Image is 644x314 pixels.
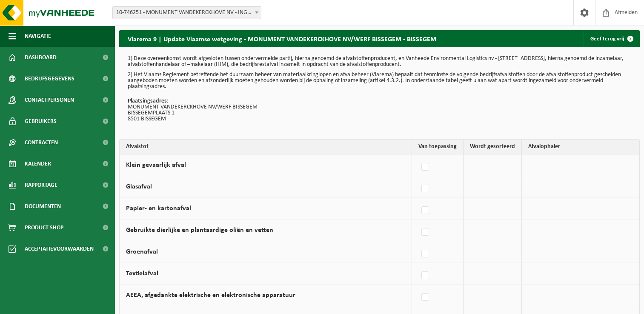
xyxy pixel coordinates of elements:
span: Documenten [25,196,61,217]
strong: Plaatsingsadres: [128,98,169,104]
p: 1) Deze overeenkomst wordt afgesloten tussen ondervermelde partij, hierna genoemd de afvalstoffen... [128,56,631,68]
a: Geef terug vrij [584,30,639,47]
span: Acceptatievoorwaarden [25,238,94,260]
h2: Vlarema 9 | Update Vlaamse wetgeving - MONUMENT VANDEKERCKHOVE NV/WERF BISSEGEM - BISSEGEM [119,30,445,47]
span: Contracten [25,132,58,153]
span: Rapportage [25,174,57,196]
p: 2) Het Vlaams Reglement betreffende het duurzaam beheer van materiaalkringlopen en afvalbeheer (V... [128,72,631,90]
span: 10-746251 - MONUMENT VANDEKERCKHOVE NV - INGELMUNSTER [112,6,261,19]
th: Van toepassing [412,140,464,154]
span: Gebruikers [25,111,57,132]
span: Dashboard [25,47,57,68]
span: Product Shop [25,217,63,238]
span: Contactpersonen [25,89,74,111]
label: Gebruikte dierlijke en plantaardige oliën en vetten [126,227,273,234]
th: Wordt gesorteerd [464,140,522,154]
label: Groenafval [126,248,158,255]
p: MONUMENT VANDEKERCKHOVE NV/WERF BISSEGEM BISSEGEMPLAATS 1 8501 BISSEGEM [128,98,631,122]
label: Klein gevaarlijk afval [126,162,186,168]
span: Bedrijfsgegevens [25,68,74,89]
span: Kalender [25,153,51,174]
label: Glasafval [126,183,152,190]
th: Afvalstof [120,140,412,154]
label: Papier- en kartonafval [126,205,191,212]
span: Navigatie [25,26,51,47]
span: 10-746251 - MONUMENT VANDEKERCKHOVE NV - INGELMUNSTER [113,7,261,19]
th: Afvalophaler [522,140,639,154]
label: AEEA, afgedankte elektrische en elektronische apparatuur [126,292,295,299]
label: Textielafval [126,270,158,277]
